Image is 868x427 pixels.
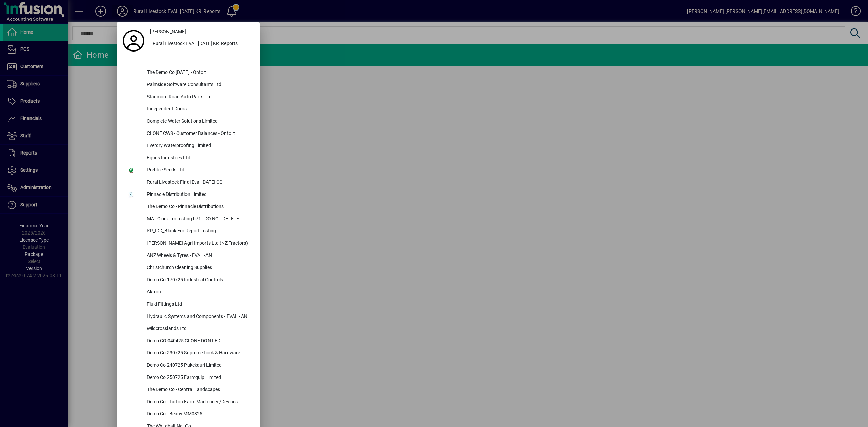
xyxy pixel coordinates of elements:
[141,299,256,311] div: Fluid Fittings Ltd
[141,152,256,164] div: Equus Industries Ltd
[120,103,256,116] button: Independent Doors
[147,26,256,38] a: [PERSON_NAME]
[120,335,256,347] button: Demo CO 040425 CLONE DONT EDIT
[141,360,256,372] div: Demo Co 240725 Pukekauri Limited
[141,103,256,116] div: Independent Doors
[120,152,256,164] button: Equus Industries Ltd
[141,128,256,140] div: CLONE CWS - Customer Balances - Onto it
[141,238,256,250] div: [PERSON_NAME] Agri-Imports Ltd (NZ Tractors)
[141,335,256,347] div: Demo CO 040425 CLONE DONT EDIT
[141,177,256,189] div: Rural Livestock FInal Eval [DATE] CG
[120,323,256,335] button: Wildcrosslands Ltd
[141,262,256,274] div: Christchurch Cleaning Supplies
[120,91,256,103] button: Stanmore Road Auto Parts Ltd
[141,274,256,286] div: Demo Co 170725 Industrial Controls
[120,372,256,384] button: Demo Co 250725 Farmquip Limited
[120,67,256,79] button: The Demo Co [DATE] - Ontoit
[141,225,256,238] div: KR_IDD_Blank For Report Testing
[120,79,256,91] button: Palmside Software Consultants Ltd
[141,311,256,323] div: Hydraulic Systems and Components - EVAL - AN
[120,189,256,201] button: Pinnacle Distribution Limited
[120,347,256,360] button: Demo Co 230725 Supreme Lock & Hardware
[120,128,256,140] button: CLONE CWS - Customer Balances - Onto it
[120,286,256,299] button: Aktron
[141,189,256,201] div: Pinnacle Distribution Limited
[120,116,256,128] button: Complete Water Solutions Limited
[141,384,256,396] div: The Demo Co - Central Landscapes
[147,38,256,50] button: Rural Livestock EVAL [DATE] KR_Reports
[120,225,256,238] button: KR_IDD_Blank For Report Testing
[141,79,256,91] div: Palmside Software Consultants Ltd
[120,274,256,286] button: Demo Co 170725 Industrial Controls
[120,140,256,152] button: Everdry Waterproofing Limited
[120,250,256,262] button: ANZ Wheels & Tyres - EVAL -AN
[120,384,256,396] button: The Demo Co - Central Landscapes
[120,238,256,250] button: [PERSON_NAME] Agri-Imports Ltd (NZ Tractors)
[141,116,256,128] div: Complete Water Solutions Limited
[120,35,147,47] a: Profile
[141,347,256,360] div: Demo Co 230725 Supreme Lock & Hardware
[120,177,256,189] button: Rural Livestock FInal Eval [DATE] CG
[120,213,256,225] button: MA - Clone for testing b71 - DO NOT DELETE
[141,91,256,103] div: Stanmore Road Auto Parts Ltd
[120,311,256,323] button: Hydraulic Systems and Components - EVAL - AN
[141,286,256,299] div: Aktron
[120,408,256,421] button: Demo Co - Beany MM0825
[141,396,256,408] div: Demo Co - Turton Farm Machinery /Devines
[141,67,256,79] div: The Demo Co [DATE] - Ontoit
[120,396,256,408] button: Demo Co - Turton Farm Machinery /Devines
[120,299,256,311] button: Fluid Fittings Ltd
[141,408,256,421] div: Demo Co - Beany MM0825
[120,360,256,372] button: Demo Co 240725 Pukekauri Limited
[120,262,256,274] button: Christchurch Cleaning Supplies
[120,201,256,213] button: The Demo Co - Pinnacle Distributions
[150,28,186,35] span: [PERSON_NAME]
[141,213,256,225] div: MA - Clone for testing b71 - DO NOT DELETE
[141,372,256,384] div: Demo Co 250725 Farmquip Limited
[141,140,256,152] div: Everdry Waterproofing Limited
[141,250,256,262] div: ANZ Wheels & Tyres - EVAL -AN
[120,164,256,177] button: Prebble Seeds Ltd
[141,323,256,335] div: Wildcrosslands Ltd
[141,164,256,177] div: Prebble Seeds Ltd
[141,201,256,213] div: The Demo Co - Pinnacle Distributions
